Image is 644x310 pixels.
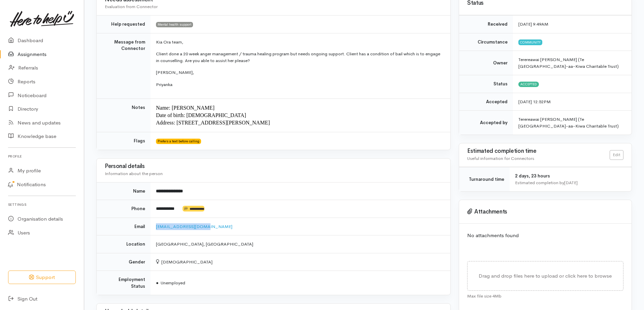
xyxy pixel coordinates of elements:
[156,224,232,229] a: [EMAIL_ADDRESS][DOMAIN_NAME]
[518,39,542,45] span: Community
[8,152,76,161] h6: Profile
[564,180,578,186] time: [DATE]
[156,81,442,88] p: Priyanka
[518,57,619,69] span: Terereawai [PERSON_NAME] (Te [GEOGRAPHIC_DATA]-aa-Kiwa Charitable Trust)
[467,232,623,239] p: No attachments found
[156,69,442,76] p: [PERSON_NAME],
[467,208,623,215] h3: Attachments
[479,273,612,279] span: Drag and drop files here to upload or click here to browse
[467,291,623,300] div: Max file size 4Mb
[459,33,513,51] td: Circumstance
[105,171,163,176] span: Information about the person
[97,33,151,99] td: Message from Connector
[156,51,442,64] p: Client done a 20 week anger management / trauma healing program but needs ongoing support. Client...
[156,39,442,46] p: Kia Ora team,
[459,16,513,33] td: Received
[8,200,76,209] h6: Settings
[97,271,151,295] td: Employment Status
[156,259,213,265] span: [DEMOGRAPHIC_DATA]
[459,111,513,135] td: Accepted by
[459,93,513,111] td: Accepted
[156,105,215,111] span: Name: [PERSON_NAME]
[97,253,151,271] td: Gender
[610,150,623,160] a: Edit
[97,182,151,200] td: Name
[97,132,151,150] td: Flags
[518,82,539,87] span: Accepted
[151,235,450,253] td: [GEOGRAPHIC_DATA], [GEOGRAPHIC_DATA]
[518,21,548,27] time: [DATE] 9:49AM
[467,156,534,161] span: Useful information for Connectors
[105,4,158,9] span: Evaluation from Connector
[8,271,76,284] button: Support
[105,163,442,170] h3: Personal details
[156,112,246,118] span: Date of birth: [DEMOGRAPHIC_DATA]
[459,167,510,192] td: Turnaround time
[513,111,632,135] td: Terereawai [PERSON_NAME] (Te [GEOGRAPHIC_DATA]-aa-Kiwa Charitable Trust)
[156,120,270,125] span: Address: [STREET_ADDRESS][PERSON_NAME]
[97,99,151,132] td: Notes
[97,218,151,235] td: Email
[156,22,193,27] span: Mental health support
[467,148,610,154] h3: Estimated completion time
[515,173,550,179] span: 2 days, 23 hours
[518,99,551,105] time: [DATE] 12:52PM
[459,75,513,93] td: Status
[97,16,151,33] td: Help requested
[97,235,151,253] td: Location
[97,200,151,218] td: Phone
[459,51,513,75] td: Owner
[156,280,159,286] span: ●
[515,179,623,186] div: Estimated completion by
[156,139,201,144] span: Prefers a text before calling
[156,280,185,286] span: Unemployed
